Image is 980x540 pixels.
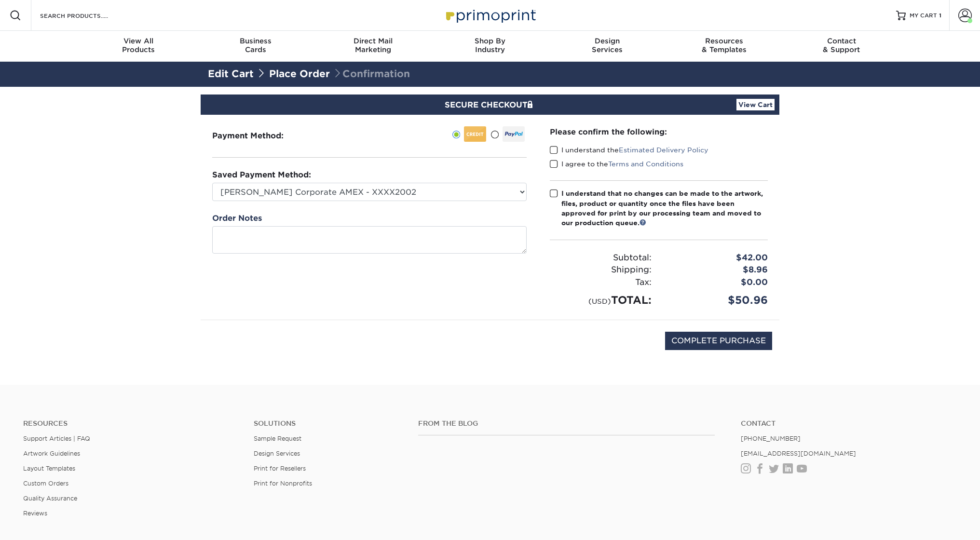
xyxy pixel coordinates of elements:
[659,292,775,308] div: $50.96
[550,159,683,169] label: I agree to the
[741,450,856,457] a: [EMAIL_ADDRESS][DOMAIN_NAME]
[659,276,775,289] div: $0.00
[254,480,312,487] a: Print for Nonprofits
[23,465,75,472] a: Layout Templates
[659,252,775,264] div: $42.00
[548,37,666,54] div: Services
[314,31,432,62] a: Direct MailMarketing
[939,12,941,19] span: 1
[783,37,900,45] span: Contact
[548,37,666,45] span: Design
[80,37,197,54] div: Products
[543,276,659,289] div: Tax:
[445,100,535,109] span: SECURE CHECKOUT
[23,480,68,487] a: Custom Orders
[212,169,311,181] label: Saved Payment Method:
[314,37,432,54] div: Marketing
[666,37,783,45] span: Resources
[254,419,404,428] h4: Solutions
[665,332,772,350] input: COMPLETE PURCHASE
[432,31,549,62] a: Shop ByIndustry
[561,189,768,228] div: I understand that no changes can be made to the artwork, files, product or quantity once the file...
[23,435,90,442] a: Support Articles | FAQ
[432,37,549,54] div: Industry
[208,68,254,80] a: Edit Cart
[543,292,659,308] div: TOTAL:
[550,145,708,155] label: I understand the
[543,252,659,264] div: Subtotal:
[23,419,239,428] h4: Resources
[23,495,77,502] a: Quality Assurance
[197,37,314,45] span: Business
[741,435,801,442] a: [PHONE_NUMBER]
[212,213,262,224] label: Order Notes
[783,31,900,62] a: Contact& Support
[432,37,549,45] span: Shop By
[418,419,715,428] h4: From the Blog
[550,126,768,137] div: Please confirm the following:
[666,37,783,54] div: & Templates
[442,5,538,26] img: Primoprint
[197,31,314,62] a: BusinessCards
[39,10,133,21] input: SEARCH PRODUCTS.....
[543,264,659,276] div: Shipping:
[783,37,900,54] div: & Support
[254,465,306,472] a: Print for Resellers
[910,12,937,20] span: MY CART
[608,160,683,168] a: Terms and Conditions
[80,37,197,45] span: View All
[619,146,708,154] a: Estimated Delivery Policy
[23,510,47,517] a: Reviews
[212,131,307,140] h3: Payment Method:
[197,37,314,54] div: Cards
[666,31,783,62] a: Resources& Templates
[736,99,775,110] a: View Cart
[23,450,80,457] a: Artwork Guidelines
[333,68,410,80] span: Confirmation
[80,31,197,62] a: View AllProducts
[269,68,330,80] a: Place Order
[254,450,300,457] a: Design Services
[548,31,666,62] a: DesignServices
[659,264,775,276] div: $8.96
[588,297,611,305] small: (USD)
[741,419,957,428] a: Contact
[314,37,432,45] span: Direct Mail
[254,435,301,442] a: Sample Request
